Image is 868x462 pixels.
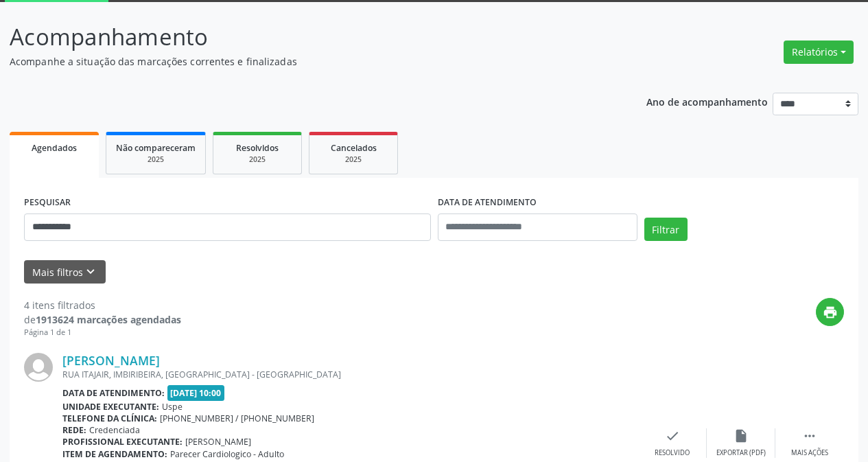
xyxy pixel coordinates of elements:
div: Exportar (PDF) [716,448,766,458]
span: [PERSON_NAME] [185,436,251,448]
b: Profissional executante: [62,436,183,448]
span: [PHONE_NUMBER] / [PHONE_NUMBER] [160,413,314,424]
div: Resolvido [655,448,690,458]
div: 2025 [319,154,388,165]
b: Data de atendimento: [62,387,165,399]
div: RUA ITAJAIR, IMBIRIBEIRA, [GEOGRAPHIC_DATA] - [GEOGRAPHIC_DATA] [62,369,638,380]
p: Acompanhe a situação das marcações correntes e finalizadas [10,54,604,69]
button: Mais filtroskeyboard_arrow_down [24,260,106,284]
span: Parecer Cardiologico - Adulto [170,448,284,460]
button: Filtrar [644,218,688,241]
i: check [665,428,680,443]
button: print [816,298,844,326]
a: [PERSON_NAME] [62,353,160,368]
span: Uspe [162,401,183,413]
div: 4 itens filtrados [24,298,181,312]
div: Mais ações [791,448,828,458]
b: Rede: [62,424,86,436]
span: Credenciada [89,424,140,436]
span: Cancelados [331,142,377,154]
label: DATA DE ATENDIMENTO [438,192,537,213]
div: Página 1 de 1 [24,327,181,338]
p: Ano de acompanhamento [646,93,768,110]
span: Resolvidos [236,142,279,154]
i: print [823,305,838,320]
div: de [24,312,181,327]
span: Não compareceram [116,142,196,154]
label: PESQUISAR [24,192,71,213]
img: img [24,353,53,382]
span: [DATE] 10:00 [167,385,225,401]
button: Relatórios [784,41,854,64]
strong: 1913624 marcações agendadas [36,313,181,326]
div: 2025 [223,154,292,165]
p: Acompanhamento [10,20,604,54]
div: 2025 [116,154,196,165]
i:  [802,428,817,443]
i: keyboard_arrow_down [83,264,98,279]
span: Agendados [32,142,77,154]
b: Item de agendamento: [62,448,167,460]
b: Unidade executante: [62,401,159,413]
i: insert_drive_file [734,428,749,443]
b: Telefone da clínica: [62,413,157,424]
